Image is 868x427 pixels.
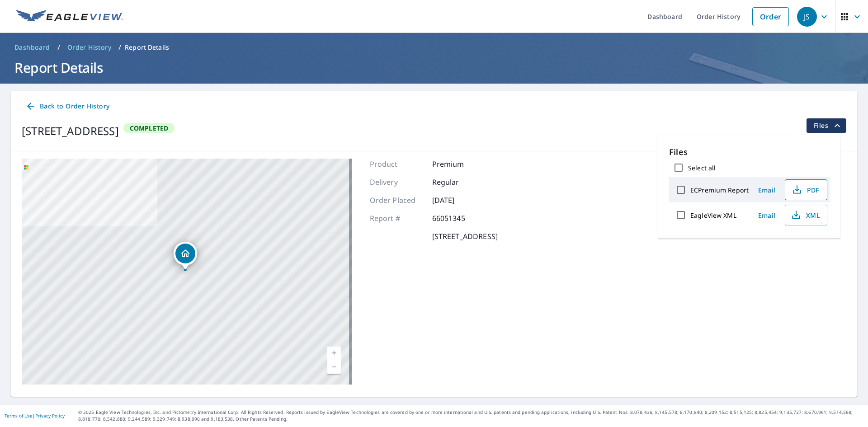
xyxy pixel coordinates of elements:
p: © 2025 Eagle View Technologies, Inc. and Pictometry International Corp. All Rights Reserved. Repo... [78,409,863,422]
div: [STREET_ADDRESS] [22,123,119,139]
button: Email [752,183,781,197]
div: Dropped pin, building 1, Residential property, 11 Yorktown Lane Stillwater, NY 12170 [174,242,197,270]
a: Back to Order History [22,98,113,115]
p: Order Placed [370,195,424,206]
span: XML [791,210,820,221]
span: Back to Order History [25,101,109,112]
label: EagleView XML [690,211,736,220]
span: Files [814,120,843,131]
p: 66051345 [432,213,486,224]
a: Terms of Use [5,413,33,419]
button: Email [752,208,781,222]
a: Current Level 17, Zoom Out [327,360,341,374]
button: PDF [785,179,827,200]
p: Report Details [125,43,169,52]
div: JS [797,7,817,27]
span: Email [756,211,778,220]
a: Privacy Policy [35,413,65,419]
label: ECPremium Report [690,186,749,194]
a: Order History [64,40,115,55]
a: Order [752,7,789,26]
span: Email [756,186,778,194]
li: / [57,42,60,53]
span: Dashboard [14,43,50,52]
a: Current Level 17, Zoom In [327,347,341,360]
h1: Report Details [11,58,857,77]
nav: breadcrumb [11,40,857,55]
span: PDF [791,184,820,195]
span: Order History [67,43,111,52]
p: Delivery [370,177,424,188]
button: XML [785,205,827,225]
span: Completed [124,124,174,132]
p: | [5,413,65,418]
p: [DATE] [432,195,486,206]
a: Dashboard [11,40,54,55]
img: EV Logo [16,10,123,23]
label: Select all [688,164,716,172]
button: filesDropdownBtn-66051345 [806,118,846,133]
p: Regular [432,177,486,188]
p: Files [669,146,830,158]
p: Report # [370,213,424,224]
li: / [118,42,121,53]
p: Premium [432,159,486,169]
p: Product [370,159,424,169]
p: [STREET_ADDRESS] [432,231,498,242]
